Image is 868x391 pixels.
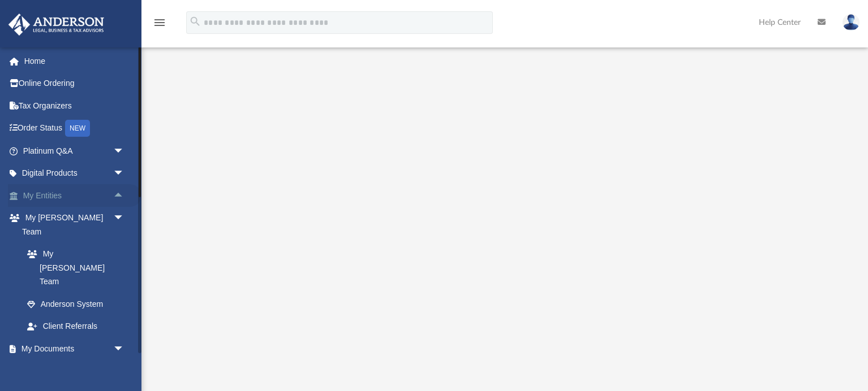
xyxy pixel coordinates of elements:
[8,184,141,207] a: My Entitiesarrow_drop_up
[113,207,136,230] span: arrow_drop_down
[65,120,90,137] div: NEW
[8,337,136,360] a: My Documentsarrow_drop_down
[113,162,136,185] span: arrow_drop_down
[8,207,136,243] a: My [PERSON_NAME] Teamarrow_drop_down
[843,14,860,31] img: User Pic
[8,72,141,95] a: Online Ordering
[8,94,141,117] a: Tax Organizers
[16,243,130,293] a: My [PERSON_NAME] Team
[16,315,136,338] a: Client Referrals
[5,14,108,36] img: Anderson Advisors Platinum Portal
[8,117,141,140] a: Order StatusNEW
[113,337,136,360] span: arrow_drop_down
[8,140,141,162] a: Platinum Q&Aarrow_drop_down
[16,293,136,315] a: Anderson System
[113,184,136,207] span: arrow_drop_up
[153,16,166,29] i: menu
[8,50,141,72] a: Home
[113,140,136,163] span: arrow_drop_down
[8,162,141,185] a: Digital Productsarrow_drop_down
[189,15,201,28] i: search
[153,21,166,29] a: menu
